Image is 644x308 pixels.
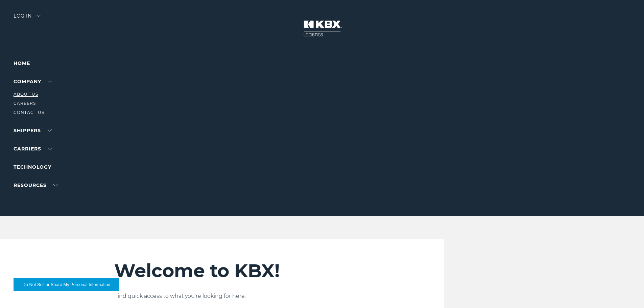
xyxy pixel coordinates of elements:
img: arrow [37,15,41,17]
p: Find quick access to what you're looking for here. [114,292,404,300]
a: Carriers [14,146,52,152]
a: Technology [14,164,51,170]
h2: Welcome to KBX! [114,260,404,282]
a: Home [14,60,30,66]
a: Company [14,78,52,85]
a: Careers [14,101,36,106]
a: SHIPPERS [14,127,52,134]
a: RESOURCES [14,182,57,188]
div: Log in [14,14,41,23]
button: Do Not Sell or Share My Personal Information [14,278,119,291]
a: About Us [14,92,38,97]
img: kbx logo [297,14,348,43]
a: Contact Us [14,110,44,115]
